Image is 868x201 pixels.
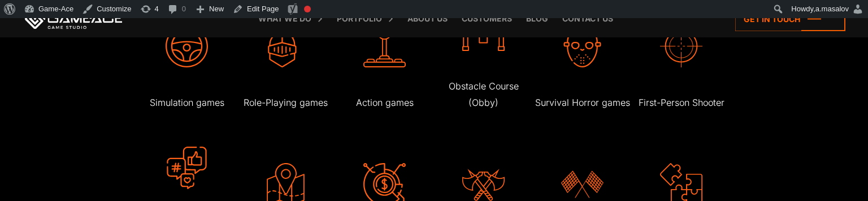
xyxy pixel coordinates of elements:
[561,25,604,67] img: Survival Horror games
[166,147,208,189] img: Social / Hangout games
[337,95,433,111] p: Action games
[735,7,845,31] a: Get in touch
[633,95,730,111] p: First-Person Shooter
[139,95,235,111] p: Simulation games
[166,25,208,67] img: Simulation games
[815,5,849,13] span: a.masalov
[535,95,631,111] p: Survival Horror games
[304,6,311,12] div: Focus keyphrase not set
[363,25,406,67] img: Action / Adventure games
[660,25,702,67] img: First-Person Shooter (FPS)
[238,95,334,111] p: Role-Playing games
[436,78,532,112] p: Obstacle Course (Obby)
[264,25,307,67] img: Role-Playing games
